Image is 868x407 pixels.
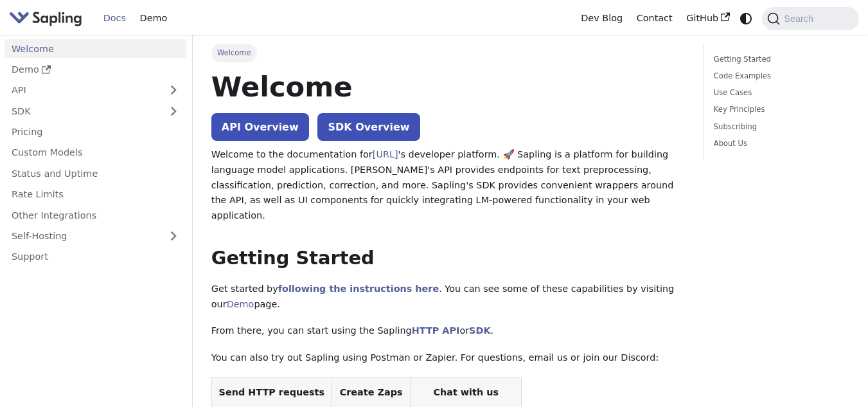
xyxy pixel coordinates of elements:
img: Sapling.ai [9,9,82,28]
a: SDK [4,102,161,120]
a: Demo [133,8,174,28]
a: Custom Models [4,143,186,162]
a: Pricing [4,123,186,141]
h1: Welcome [211,69,686,104]
a: HTTP API [412,325,460,336]
a: SDK Overview [317,113,420,141]
a: Self-Hosting [4,227,186,246]
a: Contact [630,8,680,28]
nav: Breadcrumbs [211,44,686,62]
button: Expand sidebar category 'API' [161,81,186,100]
a: Getting Started [714,53,845,66]
a: Demo [227,299,254,309]
a: API [4,81,161,100]
span: Search [780,14,821,24]
a: GitHub [679,8,736,28]
a: Sapling.aiSapling.ai [9,9,87,28]
p: Get started by . You can see some of these capabilities by visiting our page. [211,282,686,312]
button: Search (Command+K) [762,7,858,30]
a: Support [4,248,186,266]
a: API Overview [211,113,309,141]
p: From there, you can start using the Sapling or . [211,323,686,339]
a: Other Integrations [4,206,186,224]
a: Demo [4,60,186,79]
a: following the instructions here [278,284,439,294]
h2: Getting Started [211,247,686,270]
a: Docs [96,8,133,28]
p: You can also try out Sapling using Postman or Zapier. For questions, email us or join our Discord: [211,350,686,366]
p: Welcome to the documentation for 's developer platform. 🚀 Sapling is a platform for building lang... [211,147,686,224]
a: About Us [714,138,845,150]
a: Use Cases [714,87,845,99]
a: Status and Uptime [4,164,186,183]
a: Subscribing [714,121,845,133]
a: Key Principles [714,104,845,116]
a: SDK [469,325,490,336]
span: Welcome [211,44,257,62]
a: Rate Limits [4,185,186,204]
a: [URL] [373,149,398,159]
a: Welcome [4,39,186,58]
a: Code Examples [714,70,845,82]
button: Expand sidebar category 'SDK' [161,102,186,120]
a: Dev Blog [574,8,629,28]
button: Switch between dark and light mode (currently system mode) [737,9,756,28]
